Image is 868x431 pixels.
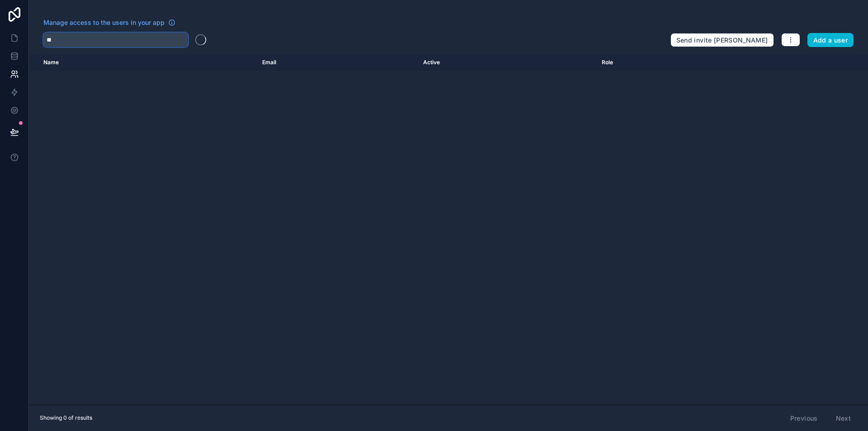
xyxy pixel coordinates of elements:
button: Send invite [PERSON_NAME] [670,33,774,47]
th: Active [418,54,596,71]
th: Email [257,54,418,71]
th: Name [29,54,257,71]
span: Showing 0 of results [40,414,92,422]
div: scrollable content [29,54,868,405]
span: Manage access to the users in your app [43,18,165,27]
th: Role [596,54,740,71]
button: Add a user [807,33,854,47]
a: Manage access to the users in your app [43,18,175,27]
